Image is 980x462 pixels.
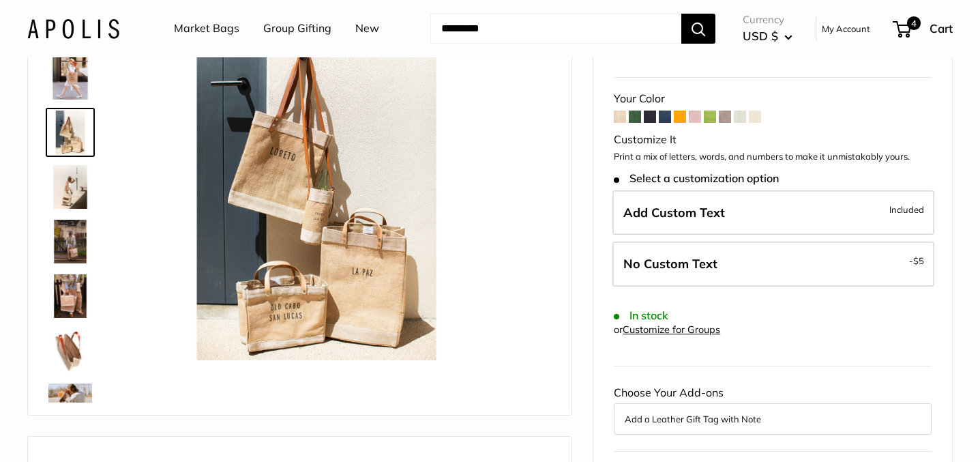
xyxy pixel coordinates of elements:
span: $5 [913,255,924,266]
a: description_The Original Market bag in its 4 native styles [46,108,95,157]
img: description_Water resistant inner liner. [48,329,92,373]
a: 4 Cart [894,18,953,40]
a: Market Tote in Natural [46,53,95,102]
a: Market Bags [174,18,239,39]
img: Market Tote in Natural [48,274,92,318]
span: 4 [907,16,921,30]
p: Print a mix of letters, words, and numbers to make it unmistakably yours. [614,150,932,164]
span: Select a customization option [614,172,778,185]
label: Leave Blank [612,242,934,287]
div: Choose Your Add-ons [614,383,932,435]
button: Search [681,14,715,44]
a: Group Gifting [263,18,331,39]
span: Currency [743,10,792,29]
input: Search... [430,14,681,44]
button: Add a Leather Gift Tag with Note [625,411,921,427]
span: Cart [930,21,953,35]
div: or [614,321,720,339]
img: Market Tote in Natural [48,384,92,427]
img: description_The Original Market bag in its 4 native styles [137,1,496,360]
img: description_Effortless style that elevates every moment [48,165,92,209]
a: Market Tote in Natural [46,381,95,430]
span: No Custom Text [623,256,717,272]
a: New [355,18,379,39]
a: Market Tote in Natural [46,272,95,321]
span: Included [889,201,924,218]
span: - [909,252,924,269]
img: description_The Original Market bag in its 4 native styles [48,111,92,154]
a: Customize for Groups [623,323,720,336]
img: Market Tote in Natural [48,220,92,263]
span: In stock [614,309,668,322]
label: Add Custom Text [612,190,934,235]
button: USD $ [743,25,792,47]
a: description_Water resistant inner liner. [46,326,95,375]
a: My Account [822,20,870,37]
img: Market Tote in Natural [48,56,92,100]
div: Your Color [614,89,932,109]
span: Add Custom Text [623,205,725,220]
a: Market Tote in Natural [46,217,95,266]
span: USD $ [743,29,778,43]
img: Apolis [27,18,119,38]
div: Customize It [614,130,932,150]
a: description_Effortless style that elevates every moment [46,162,95,212]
